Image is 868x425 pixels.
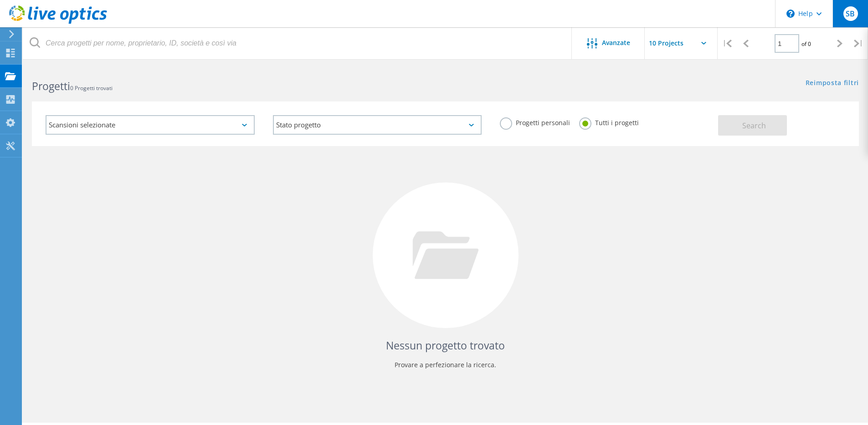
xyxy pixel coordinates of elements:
p: Provare a perfezionare la ricerca. [41,358,850,372]
label: Progetti personali [500,117,570,126]
div: Scansioni selezionate [46,115,255,135]
b: Progetti [32,79,70,93]
div: | [718,27,736,60]
input: Cerca progetti per nome, proprietario, ID, società e così via [23,27,572,59]
label: Tutti i progetti [579,117,639,126]
div: Stato progetto [273,115,482,135]
span: Search [742,121,766,131]
a: Reimposta filtri [806,80,859,87]
span: of 0 [801,40,811,48]
span: Avanzate [602,40,630,46]
h4: Nessun progetto trovato [41,338,850,353]
span: 0 Progetti trovati [70,84,113,92]
div: | [849,27,868,60]
button: Search [718,115,787,136]
svg: \n [786,10,795,18]
span: SB [846,10,855,17]
a: Live Optics Dashboard [9,19,107,25]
